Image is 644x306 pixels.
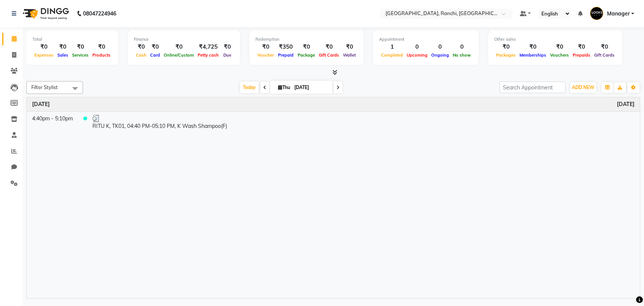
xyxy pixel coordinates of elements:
span: Today [240,81,259,93]
div: ₹0 [221,43,234,51]
img: Manager [590,7,603,20]
span: Card [148,52,162,58]
input: 2025-09-04 [292,82,330,93]
span: No show [451,52,473,58]
span: Prepaids [571,52,592,58]
div: Other sales [494,36,616,43]
th: September 4, 2025 [27,97,640,112]
div: ₹0 [494,43,518,51]
span: Due [221,52,233,58]
td: RITU K, TK01, 04:40 PM-05:10 PM, K Wash Shampoo(F) [87,111,640,133]
div: 0 [429,43,451,51]
b: 08047224946 [83,3,116,24]
td: 4:40pm - 5:10pm [27,111,78,133]
span: Gift Cards [592,52,616,58]
div: 1 [379,43,405,51]
a: September 4, 2025 [617,100,635,108]
span: Packages [494,52,518,58]
span: Gift Cards [317,52,341,58]
span: Wallet [341,52,358,58]
div: ₹0 [296,43,317,51]
span: Completed [379,52,405,58]
div: ₹0 [70,43,91,51]
span: Upcoming [405,52,429,58]
div: ₹0 [571,43,592,51]
span: Voucher [255,52,276,58]
span: Petty cash [196,52,221,58]
span: Memberships [518,52,548,58]
span: Cash [134,52,148,58]
div: ₹0 [548,43,571,51]
div: 0 [451,43,473,51]
div: ₹0 [148,43,162,51]
div: ₹0 [518,43,548,51]
div: ₹0 [32,43,55,51]
div: ₹0 [592,43,616,51]
div: Finance [134,36,234,43]
span: Ongoing [429,52,451,58]
div: ₹4,725 [196,43,221,51]
a: September 4, 2025 [32,100,50,108]
span: Filter Stylist [31,84,58,90]
span: Prepaid [276,52,295,58]
div: Redemption [255,36,358,43]
span: Services [70,52,91,58]
img: logo [19,3,71,24]
span: ADD NEW [572,85,594,90]
div: ₹350 [276,43,296,51]
span: Online/Custom [162,52,196,58]
div: Total [32,36,112,43]
span: Expenses [32,52,55,58]
span: Package [296,52,317,58]
div: ₹0 [162,43,196,51]
span: Thu [276,85,292,90]
span: Manager [607,10,630,18]
span: Vouchers [548,52,571,58]
div: 0 [405,43,429,51]
span: Products [91,52,112,58]
span: Sales [55,52,70,58]
div: ₹0 [134,43,148,51]
input: Search Appointment [500,81,566,93]
div: ₹0 [91,43,112,51]
div: ₹0 [317,43,341,51]
div: Appointment [379,36,473,43]
div: ₹0 [255,43,276,51]
div: ₹0 [55,43,70,51]
button: ADD NEW [570,82,596,93]
div: ₹0 [341,43,358,51]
